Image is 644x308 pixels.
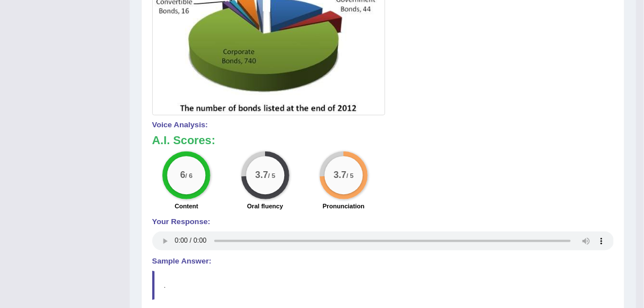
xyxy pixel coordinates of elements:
[268,172,275,180] small: / 5
[186,172,193,180] small: / 6
[152,257,614,266] h4: Sample Answer:
[247,202,283,211] label: Oral fluency
[180,170,186,180] big: 6
[152,134,215,146] b: A.I. Scores:
[152,121,614,130] h4: Voice Analysis:
[152,271,614,300] blockquote: .
[255,170,268,180] big: 3.7
[175,202,199,211] label: Content
[323,202,364,211] label: Pronunciation
[334,170,347,180] big: 3.7
[346,172,354,180] small: / 5
[152,218,614,226] h4: Your Response:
